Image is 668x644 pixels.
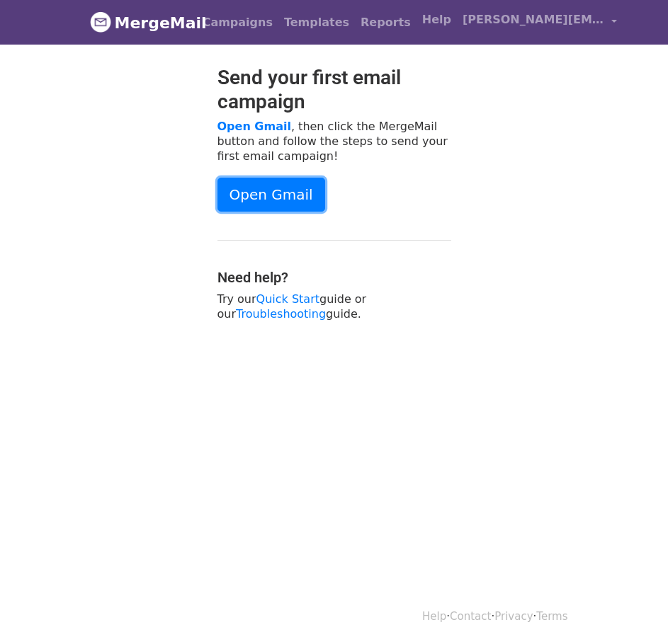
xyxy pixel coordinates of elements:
a: Help [422,610,446,623]
span: [PERSON_NAME][EMAIL_ADDRESS][DOMAIN_NAME] [463,11,604,28]
iframe: Chat Widget [597,576,668,644]
a: Reports [355,8,417,37]
a: Quick Start [256,292,319,306]
a: Open Gmail [217,120,291,133]
a: Help [417,6,457,34]
h4: Need help? [217,269,451,286]
a: Templates [278,8,355,37]
a: Troubleshooting [236,307,326,321]
h2: Send your first email campaign [217,66,451,113]
a: [PERSON_NAME][EMAIL_ADDRESS][DOMAIN_NAME] [457,6,623,39]
a: Campaigns [197,8,278,37]
a: MergeMail [90,8,186,38]
a: Privacy [494,610,533,623]
p: Try our guide or our guide. [217,292,451,321]
a: Open Gmail [217,178,325,212]
img: MergeMail logo [90,11,111,33]
a: Contact [450,610,491,623]
a: Terms [536,610,567,623]
p: , then click the MergeMail button and follow the steps to send your first email campaign! [217,119,451,163]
